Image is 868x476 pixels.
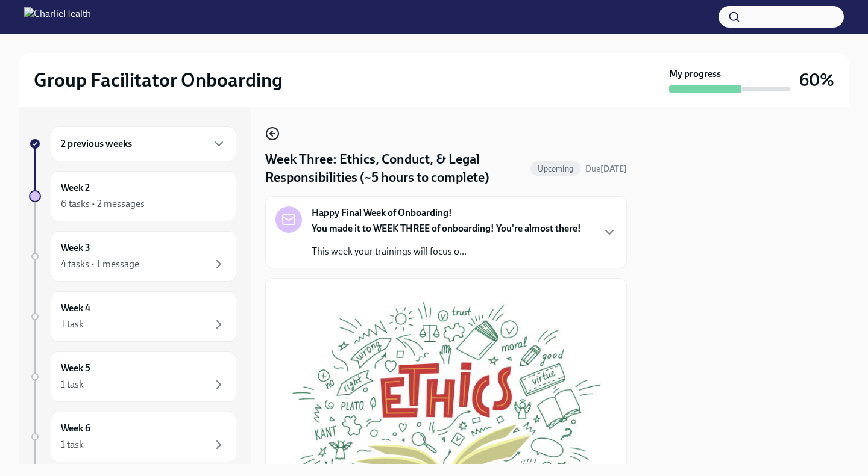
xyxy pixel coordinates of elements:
[61,438,84,451] div: 1 task
[61,318,84,331] div: 1 task
[530,164,580,173] span: Upcoming
[669,67,721,81] strong: My progress
[29,231,236,282] a: Week 34 tasks • 1 message
[61,422,90,435] h6: Week 6
[312,245,581,258] p: This week your trainings will focus o...
[265,150,526,187] h4: Week Three: Ethics, Conduct, & Legal Responsibilities (~5 hours to complete)
[61,301,90,315] h6: Week 4
[24,7,91,26] img: CharlieHealth
[29,412,236,462] a: Week 61 task
[61,241,90,255] h6: Week 3
[312,206,452,220] strong: Happy Final Week of Onboarding!
[585,164,627,174] span: Due
[61,362,90,375] h6: Week 5
[61,197,145,211] div: 6 tasks • 2 messages
[600,164,627,174] strong: [DATE]
[61,181,90,194] h6: Week 2
[29,291,236,342] a: Week 41 task
[34,68,283,92] h2: Group Facilitator Onboarding
[585,163,627,175] span: October 6th, 2025 10:00
[61,137,132,150] h6: 2 previous weeks
[51,126,236,161] div: 2 previous weeks
[799,69,834,91] h3: 60%
[61,378,84,391] div: 1 task
[29,351,236,402] a: Week 51 task
[29,171,236,221] a: Week 26 tasks • 2 messages
[61,258,139,271] div: 4 tasks • 1 message
[312,223,581,234] strong: You made it to WEEK THREE of onboarding! You're almost there!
